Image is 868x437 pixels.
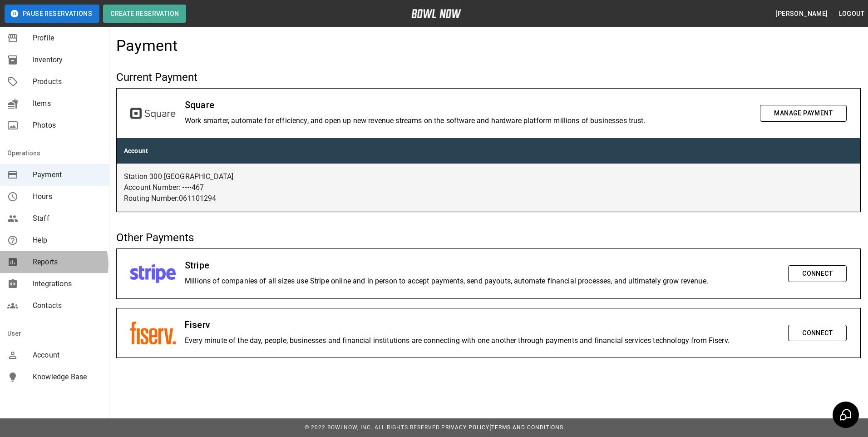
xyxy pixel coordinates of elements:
[116,70,861,84] h5: Current Payment
[33,169,102,180] span: Payment
[33,350,102,361] span: Account
[33,257,102,268] span: Reports
[772,5,831,22] button: [PERSON_NAME]
[116,36,178,55] h4: Payment
[130,321,176,345] img: fiserv.svg
[103,5,186,23] button: Create Reservation
[835,5,868,22] button: Logout
[185,335,779,346] p: Every minute of the day, people, businesses and financial institutions are connecting with one an...
[33,55,102,65] span: Inventory
[491,424,563,431] a: Terms and Conditions
[33,213,102,224] span: Staff
[33,372,102,382] span: Knowledge Base
[116,230,861,245] h5: Other Payments
[185,276,779,287] p: Millions of companies of all sizes use Stripe online and in person to accept payments, send payou...
[33,33,102,44] span: Profile
[185,98,751,112] h6: Square
[33,300,102,311] span: Contacts
[117,138,860,212] table: customized table
[124,182,853,193] p: Account Number: •••• 467
[130,108,176,119] img: square.svg
[130,264,176,283] img: stripe.svg
[124,171,853,182] p: Station 300 [GEOGRAPHIC_DATA]
[117,138,860,164] th: Account
[411,9,461,18] img: logo
[33,120,102,131] span: Photos
[305,424,441,431] span: © 2022 BowlNow, Inc. All Rights Reserved.
[33,76,102,87] span: Products
[788,265,847,282] button: Connect
[33,278,102,289] span: Integrations
[124,193,853,204] p: Routing Number: 061101294
[185,318,779,332] h6: Fiserv
[33,191,102,202] span: Hours
[788,325,847,342] button: Connect
[33,235,102,246] span: Help
[33,98,102,109] span: Items
[441,424,489,431] a: Privacy Policy
[185,115,751,126] p: Work smarter, automate for efficiency, and open up new revenue streams on the software and hardwa...
[185,258,779,273] h6: Stripe
[5,5,99,23] button: Pause Reservations
[760,105,847,122] button: Manage Payment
